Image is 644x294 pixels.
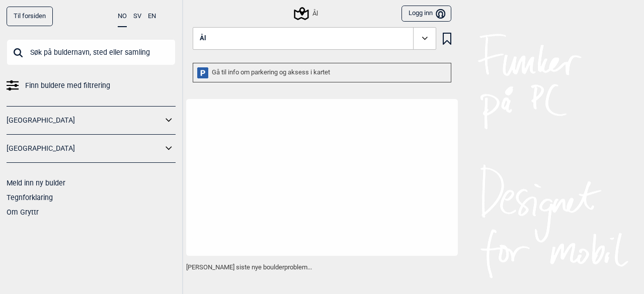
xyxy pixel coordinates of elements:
[401,6,451,22] button: Logg inn
[25,78,110,93] span: Finn buldere med filtrering
[7,113,163,128] a: [GEOGRAPHIC_DATA]
[193,27,436,50] button: Ål
[200,35,206,42] span: Ål
[7,78,176,93] a: Finn buldere med filtrering
[186,262,458,272] p: [PERSON_NAME] siste nye boulderproblem...
[118,7,127,27] button: NO
[7,39,176,65] input: Søk på buldernavn, sted eller samling
[7,179,65,187] a: Meld inn ny bulder
[148,7,156,26] button: EN
[193,63,451,82] div: Gå til info om parkering og aksess i kartet
[295,8,318,20] div: Ål
[7,193,53,202] a: Tegnforklaring
[133,7,141,26] button: SV
[7,208,39,216] a: Om Gryttr
[7,7,53,26] a: Til forsiden
[7,141,163,156] a: [GEOGRAPHIC_DATA]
